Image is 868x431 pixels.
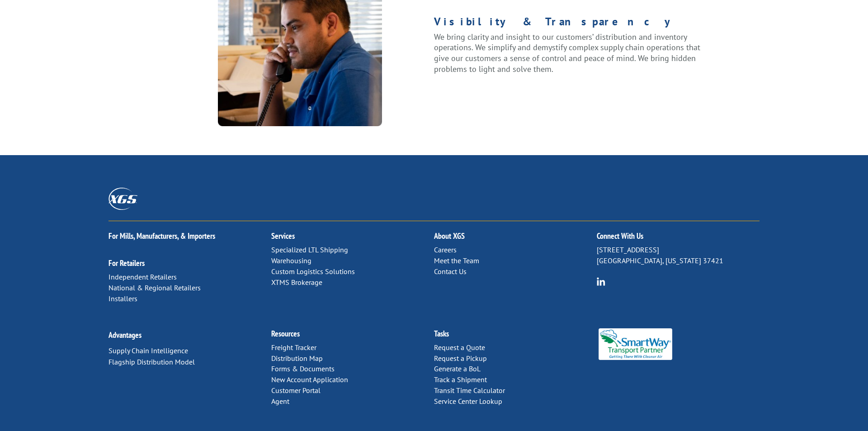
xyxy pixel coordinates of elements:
a: Forms & Documents [271,364,335,373]
img: Smartway_Logo [597,328,674,360]
a: Agent [271,397,289,406]
a: Resources [271,328,300,339]
a: Supply Chain Intelligence [108,346,188,355]
a: Careers [434,245,457,254]
a: Advantages [108,330,142,340]
img: XGS_Logos_ALL_2024_All_White [108,188,137,210]
p: [STREET_ADDRESS] [GEOGRAPHIC_DATA], [US_STATE] 37421 [597,245,759,266]
a: Track a Shipment [434,375,487,384]
a: Freight Tracker [271,343,316,352]
h1: Visibility & Transparency [434,16,702,32]
a: New Account Application [271,375,348,384]
h2: Tasks [434,330,597,342]
a: Services [271,231,295,241]
a: Flagship Distribution Model [108,357,195,366]
a: XTMS Brokerage [271,278,322,287]
a: Customer Portal [271,386,321,395]
a: For Retailers [108,258,145,268]
a: Service Center Lookup [434,397,502,406]
a: Warehousing [271,256,311,265]
h2: Connect With Us [597,232,759,245]
a: Distribution Map [271,354,323,363]
img: group-6 [597,277,605,286]
a: Installers [108,294,137,303]
a: Specialized LTL Shipping [271,245,348,254]
a: Meet the Team [434,256,479,265]
a: Transit Time Calculator [434,386,505,395]
a: Request a Quote [434,343,485,352]
a: Independent Retailers [108,272,177,281]
a: Contact Us [434,267,467,276]
a: Request a Pickup [434,354,487,363]
a: National & Regional Retailers [108,283,201,292]
p: We bring clarity and insight to our customers’ distribution and inventory operations. We simplify... [434,32,702,75]
a: Generate a BoL [434,364,481,373]
a: About XGS [434,231,465,241]
a: For Mills, Manufacturers, & Importers [108,231,215,241]
a: Custom Logistics Solutions [271,267,355,276]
